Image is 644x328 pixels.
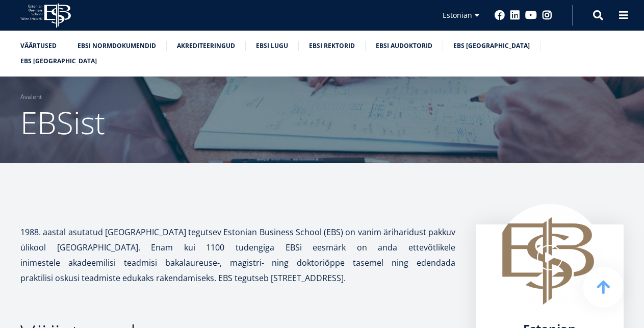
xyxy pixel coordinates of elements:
a: EBSi lugu [256,41,288,51]
a: EBS [GEOGRAPHIC_DATA] [453,41,530,51]
span: EBSist [20,102,105,143]
a: EBSi normdokumendid [78,41,156,51]
p: 1988. aastal asutatud [GEOGRAPHIC_DATA] tegutsev Estonian Business School (EBS) on vanim äriharid... [20,224,455,286]
a: EBSi rektorid [309,41,355,51]
a: Avaleht [20,92,42,102]
a: Väärtused [20,41,57,51]
a: Youtube [525,10,537,20]
a: Akrediteeringud [177,41,235,51]
a: Instagram [542,10,552,20]
a: Linkedin [510,10,520,20]
a: EBS [GEOGRAPHIC_DATA] [20,56,97,66]
a: Facebook [495,10,505,20]
a: EBSi audoktorid [376,41,432,51]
